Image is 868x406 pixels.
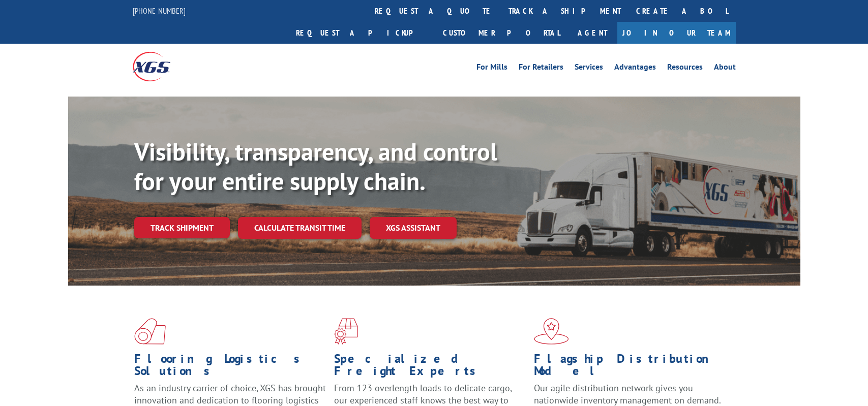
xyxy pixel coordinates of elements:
[435,22,567,44] a: Customer Portal
[134,136,497,197] b: Visibility, transparency, and control for your entire supply chain.
[134,318,166,345] img: xgs-icon-total-supply-chain-intelligence-red
[134,353,326,382] h1: Flooring Logistics Solutions
[288,22,435,44] a: Request a pickup
[667,63,703,74] a: Resources
[614,63,656,74] a: Advantages
[617,22,736,44] a: Join Our Team
[519,63,563,74] a: For Retailers
[134,217,230,238] a: Track shipment
[133,6,186,16] a: [PHONE_NUMBER]
[714,63,736,74] a: About
[534,318,569,345] img: xgs-icon-flagship-distribution-model-red
[534,382,721,406] span: Our agile distribution network gives you nationwide inventory management on demand.
[334,318,358,345] img: xgs-icon-focused-on-flooring-red
[567,22,617,44] a: Agent
[534,353,726,382] h1: Flagship Distribution Model
[238,217,362,239] a: Calculate transit time
[476,63,507,74] a: For Mills
[334,353,526,382] h1: Specialized Freight Experts
[370,217,457,239] a: XGS ASSISTANT
[575,63,603,74] a: Services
